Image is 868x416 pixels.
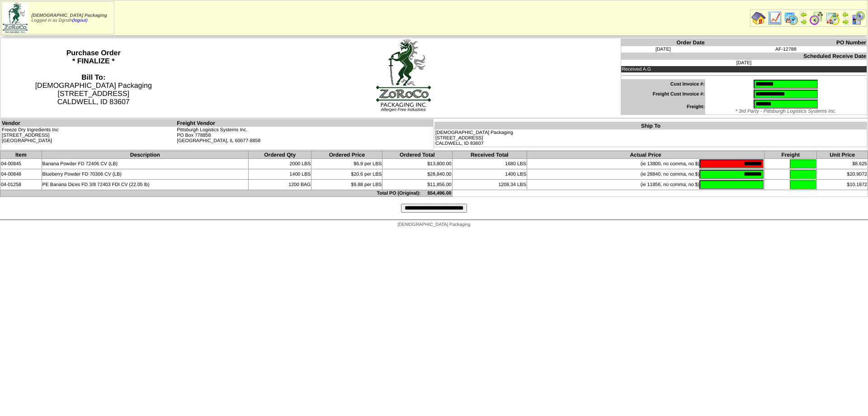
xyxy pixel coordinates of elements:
[176,120,433,127] th: Freight Vendor
[621,79,705,89] td: Cust Invoice #:
[826,11,840,25] img: calendarinout.gif
[527,151,764,159] th: Actual Price
[397,222,470,227] span: [DEMOGRAPHIC_DATA] Packaging
[0,190,453,197] td: Total PO (Original): $54,496.00
[35,74,152,106] span: [DEMOGRAPHIC_DATA] Packaging [STREET_ADDRESS] CALDWELL, ID 83607
[705,39,867,47] th: PO Number
[851,11,865,25] img: calendarcustomer.gif
[42,151,249,159] th: Description
[311,180,382,190] td: $9.88 per LBS
[249,169,311,180] td: 1400 LBS
[311,159,382,169] td: $6.9 per LBS
[768,11,782,25] img: line_graph.gif
[0,159,42,169] td: 04-00845
[784,11,798,25] img: calendarprod.gif
[705,46,867,53] td: AF-12788
[72,18,88,23] a: (logout)
[800,11,807,18] img: arrowleft.gif
[375,38,432,107] img: logoBig.jpg
[435,122,867,130] th: Ship To
[621,66,867,72] td: Received A.G
[751,11,766,25] img: home.gif
[452,180,527,190] td: 1208.34 LBS
[382,151,452,159] th: Ordered Total
[382,169,452,180] td: $28,840.00
[800,18,807,25] img: arrowright.gif
[621,99,705,115] td: Freight:
[736,109,836,114] span: * 3rd Party - Pittsburgh Logistics Systems Inc.
[621,60,867,66] td: [DATE]
[382,180,452,190] td: $11,856.00
[0,180,42,190] td: 04-01258
[3,3,28,33] img: zoroco-logo-small.webp
[621,89,705,99] td: Freight Cust Invoice #:
[0,151,42,159] th: Item
[42,169,249,180] td: Blueberry Powder FD 70306 CV (LB)
[842,18,849,25] img: arrowright.gif
[527,159,764,169] td: (ie 13800, no comma, no $)
[817,169,868,180] td: $20.9072
[249,151,311,159] th: Ordered Qty
[249,180,311,190] td: 1200 BAG
[81,74,105,81] strong: Bill To:
[842,11,849,18] img: arrowleft.gif
[621,39,705,47] th: Order Date
[452,169,527,180] td: 1400 LBS
[452,159,527,169] td: 1680 LBS
[1,120,177,127] th: Vendor
[382,159,452,169] td: $13,800.00
[0,169,42,180] td: 04-00848
[435,129,867,147] td: [DEMOGRAPHIC_DATA] Packaging [STREET_ADDRESS] CALDWELL, ID 83607
[32,13,107,18] span: [DEMOGRAPHIC_DATA] Packaging
[381,107,426,112] span: Allergen Free Industries
[249,159,311,169] td: 2000 LBS
[817,159,868,169] td: $8.625
[817,151,868,159] th: Unit Price
[621,46,705,53] td: [DATE]
[311,151,382,159] th: Ordered Price
[176,127,433,150] td: Pittsburgh Logistics Systems Inc. PO Box 778858 [GEOGRAPHIC_DATA], IL 60677-8858
[32,13,107,23] span: Logged in as Dgroth
[452,151,527,159] th: Received Total
[817,180,868,190] td: $10.1872
[1,127,177,150] td: Freeze Dry Ingredients Inc [STREET_ADDRESS] [GEOGRAPHIC_DATA]
[42,159,249,169] td: Banana Powder FD 72406 CV (LB)
[0,38,187,118] th: Purchase Order * FINALIZE *
[311,169,382,180] td: $20.6 per LBS
[527,180,764,190] td: (ie 11856, no comma, no $)
[527,169,764,180] td: (ie 28840, no comma, no $)
[621,53,867,60] th: Scheduled Receive Date
[42,180,249,190] td: PE Banana Dices FD 3/8 72403 FDI CV (22.05 lb)
[809,11,824,25] img: calendarblend.gif
[764,151,817,159] th: Freight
